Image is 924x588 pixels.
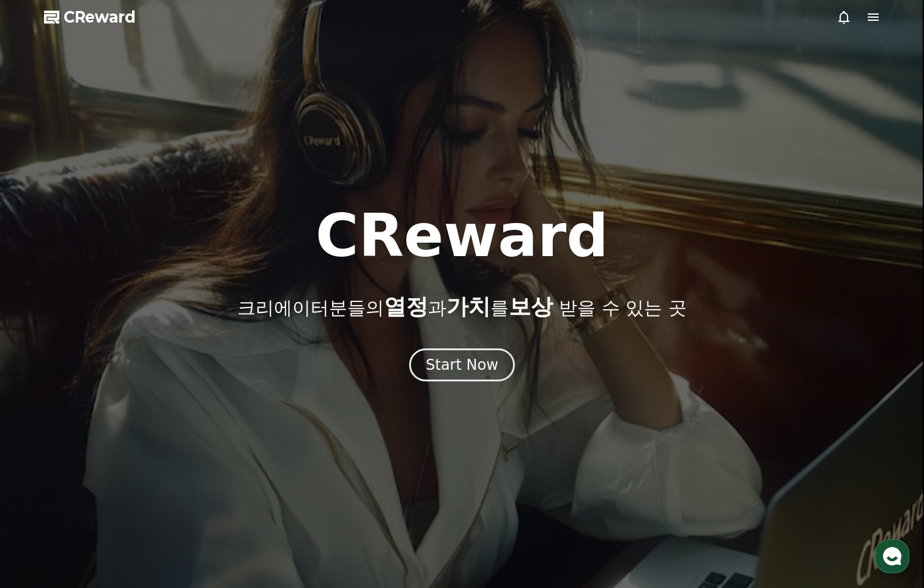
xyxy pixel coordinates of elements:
[409,361,515,372] a: Start Now
[316,207,608,265] h1: CReward
[509,294,553,319] span: 보상
[237,295,686,319] p: 크리에이터분들의 과 를 받을 수 있는 곳
[426,355,498,375] div: Start Now
[64,7,136,27] span: CReward
[44,7,136,27] a: CReward
[446,294,490,319] span: 가치
[409,348,515,381] button: Start Now
[384,294,428,319] span: 열정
